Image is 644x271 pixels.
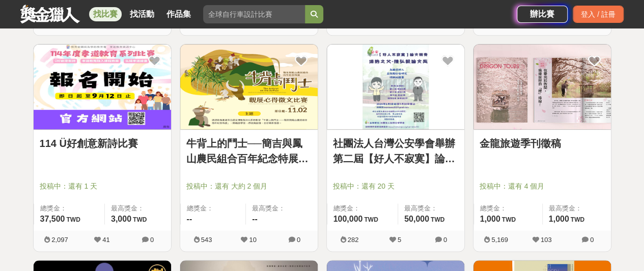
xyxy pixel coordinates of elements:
[404,215,429,223] span: 50,000
[187,215,192,223] span: --
[480,215,500,223] span: 1,000
[180,44,318,129] img: Cover Image
[201,236,212,244] span: 543
[333,203,391,214] span: 總獎金：
[480,181,605,192] span: 投稿中：還有 4 個月
[333,136,458,166] a: 社團法人台灣公安學會舉辦第二屆【好人不寂寞】論文競賽
[571,216,584,223] span: TWD
[348,236,359,244] span: 282
[491,236,508,244] span: 5,169
[203,5,305,23] input: 全球自行車設計比賽
[111,215,131,223] span: 3,000
[473,44,611,129] img: Cover Image
[549,203,605,214] span: 最高獎金：
[102,236,109,244] span: 41
[34,44,171,129] img: Cover Image
[502,216,516,223] span: TWD
[590,236,594,244] span: 0
[517,6,568,23] a: 辦比賽
[51,236,68,244] span: 2,097
[297,236,300,244] span: 0
[89,7,122,21] a: 找比賽
[480,136,605,151] a: 金龍旅遊季刊徵稿
[34,44,171,130] a: Cover Image
[249,236,256,244] span: 10
[252,203,312,214] span: 最高獎金：
[480,203,536,214] span: 總獎金：
[180,44,318,130] a: Cover Image
[186,181,312,192] span: 投稿中：還有 大約 2 個月
[40,136,165,151] a: 114 Ü好創意新詩比賽
[111,203,165,214] span: 最高獎金：
[364,216,378,223] span: TWD
[40,181,165,192] span: 投稿中：還有 1 天
[126,7,158,21] a: 找活動
[549,215,569,223] span: 1,000
[398,236,401,244] span: 5
[327,44,464,130] a: Cover Image
[431,216,444,223] span: TWD
[187,203,240,214] span: 總獎金：
[541,236,552,244] span: 103
[133,216,147,223] span: TWD
[327,44,464,129] img: Cover Image
[40,215,65,223] span: 37,500
[40,203,98,214] span: 總獎金：
[473,44,611,130] a: Cover Image
[333,215,363,223] span: 100,000
[443,236,447,244] span: 0
[573,6,624,23] div: 登入 / 註冊
[162,7,195,21] a: 作品集
[66,216,80,223] span: TWD
[252,215,258,223] span: --
[186,136,312,166] a: 牛背上的鬥士──簡吉與鳳山農民組合百年紀念特展觀展心得 徵文比賽
[333,181,458,192] span: 投稿中：還有 20 天
[150,236,154,244] span: 0
[404,203,458,214] span: 最高獎金：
